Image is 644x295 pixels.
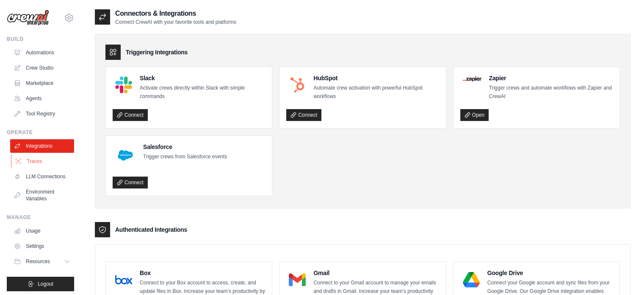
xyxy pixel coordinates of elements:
[10,61,74,75] a: Crew Studio
[140,269,265,277] h4: Box
[7,36,74,42] div: Build
[143,143,227,151] h4: Salesforce
[10,239,74,253] a: Settings
[140,84,265,101] p: Activate crews directly within Slack with simple commands
[10,46,74,59] a: Automations
[487,269,613,277] h4: Google Drive
[143,153,227,161] p: Trigger crews from Salesforce events
[313,74,439,82] h4: HubSpot
[463,76,481,81] img: Zapier Logo
[7,10,49,26] img: Logo
[460,109,489,121] a: Open
[10,139,74,153] a: Integrations
[115,145,135,166] img: Salesforce Logo
[26,258,50,265] span: Resources
[489,84,613,101] p: Trigger crews and automate workflows with Zapier and CrewAI
[10,185,74,205] a: Environment Variables
[463,271,480,288] img: Google Drive Logo
[115,225,187,234] h3: Authenticated Integrations
[10,224,74,238] a: Usage
[313,269,439,277] h4: Gmail
[126,48,188,56] h3: Triggering Integrations
[115,19,236,25] p: Connect CrewAI with your favorite tools and platforms
[113,177,148,188] a: Connect
[289,271,306,288] img: Gmail Logo
[489,74,613,82] h4: Zapier
[113,109,148,121] a: Connect
[115,76,132,93] img: Slack Logo
[10,76,74,90] a: Marketplace
[7,214,74,221] div: Manage
[10,170,74,183] a: LLM Connections
[115,271,132,288] img: Box Logo
[7,277,74,291] button: Logout
[38,281,53,287] span: Logout
[313,84,439,101] p: Automate crew activation with powerful HubSpot workflows
[10,92,74,105] a: Agents
[140,74,265,82] h4: Slack
[289,76,306,93] img: HubSpot Logo
[115,8,236,19] h2: Connectors & Integrations
[11,155,75,168] a: Traces
[286,109,321,121] a: Connect
[10,107,74,121] a: Tool Registry
[7,129,74,136] div: Operate
[10,255,74,268] button: Resources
